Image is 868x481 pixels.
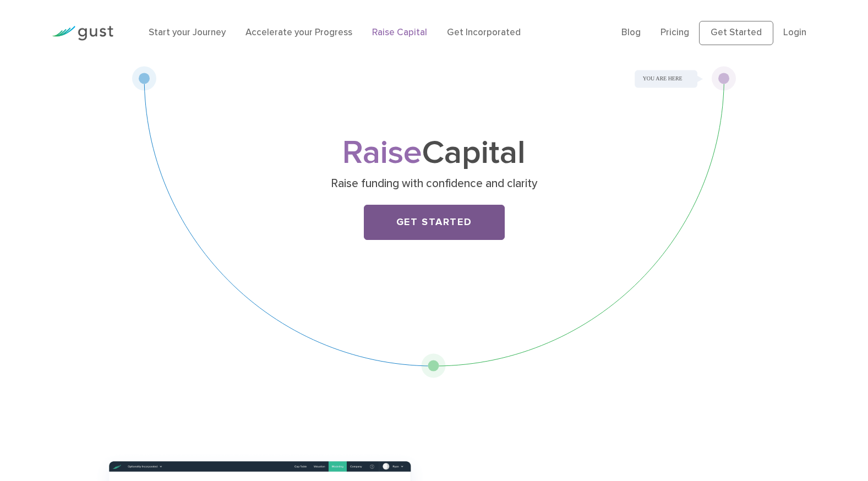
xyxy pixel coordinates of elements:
[149,27,226,38] a: Start your Journey
[221,176,647,192] p: Raise funding with confidence and clarity
[372,27,427,38] a: Raise Capital
[217,138,652,168] h1: Capital
[699,21,773,45] a: Get Started
[342,133,422,172] span: Raise
[364,205,505,240] a: Get Started
[621,27,641,38] a: Blog
[660,27,689,38] a: Pricing
[245,27,352,38] a: Accelerate your Progress
[447,27,521,38] a: Get Incorporated
[783,27,806,38] a: Login
[52,26,113,41] img: Gust Logo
